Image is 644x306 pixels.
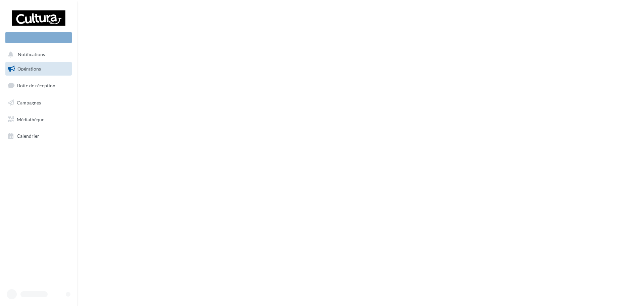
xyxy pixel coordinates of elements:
a: Calendrier [4,129,73,143]
span: Opérations [17,66,41,72]
span: Boîte de réception [17,83,55,88]
a: Campagnes [4,96,73,110]
span: Notifications [18,52,45,57]
span: Campagnes [17,100,41,105]
a: Opérations [4,62,73,76]
span: Médiathèque [17,116,44,122]
a: Boîte de réception [4,78,73,93]
a: Médiathèque [4,113,73,127]
div: Nouvelle campagne [5,32,72,43]
span: Calendrier [17,133,39,139]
